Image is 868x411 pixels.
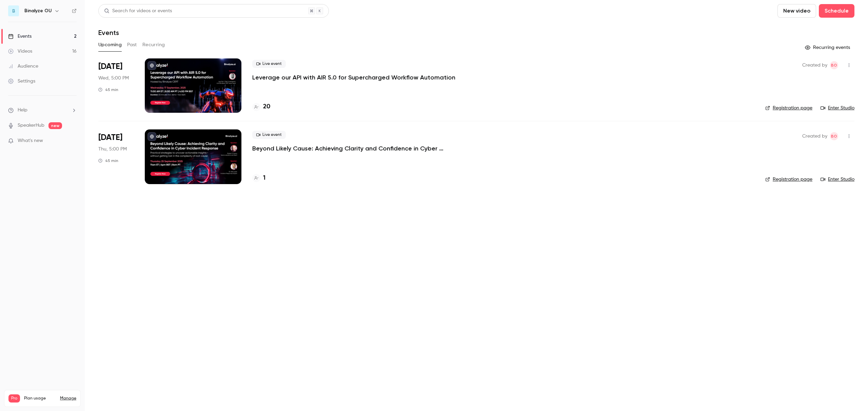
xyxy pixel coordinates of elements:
[830,61,838,69] span: Binalyze OU
[98,87,118,92] div: 45 min
[98,61,122,72] span: [DATE]
[98,158,118,163] div: 45 min
[830,132,838,140] span: Binalyze OU
[802,132,827,140] span: Created by
[802,61,827,69] span: Created by
[831,132,837,140] span: BO
[18,122,44,129] a: SpeakerHub
[777,4,816,18] button: New video
[24,396,56,401] span: Plan usage
[821,105,854,111] a: Enter Studio
[252,60,286,68] span: Live event
[8,107,77,114] li: help-dropdown-opener
[98,29,119,37] h1: Events
[24,7,52,14] h6: Binalyze OU
[104,7,172,15] div: Search for videos or events
[127,39,137,50] button: Past
[98,75,129,82] span: Wed, 5:00 PM
[18,107,27,114] span: Help
[8,48,32,55] div: Videos
[252,144,456,153] a: Beyond Likely Cause: Achieving Clarity and Confidence in Cyber Incident Response
[12,7,15,15] span: B
[8,394,20,403] span: Pro
[252,102,270,111] a: 20
[142,39,165,50] button: Recurring
[18,137,43,144] span: What's new
[765,105,812,111] a: Registration page
[48,122,62,129] span: new
[821,176,854,183] a: Enter Studio
[765,176,812,183] a: Registration page
[802,42,854,53] button: Recurring events
[98,129,134,184] div: Sep 25 Thu, 5:00 PM (Europe/Sarajevo)
[8,78,35,85] div: Settings
[252,174,265,183] a: 1
[252,73,455,82] a: Leverage our API with AIR 5.0 for Supercharged Workflow Automation
[8,63,38,70] div: Audience
[263,174,265,183] h4: 1
[252,131,286,139] span: Live event
[819,4,854,18] button: Schedule
[831,61,837,69] span: BO
[98,146,127,153] span: Thu, 5:00 PM
[60,396,76,401] a: Manage
[98,39,122,50] button: Upcoming
[98,58,134,113] div: Sep 17 Wed, 5:00 PM (Europe/Sarajevo)
[98,132,122,143] span: [DATE]
[8,33,32,40] div: Events
[263,102,270,111] h4: 20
